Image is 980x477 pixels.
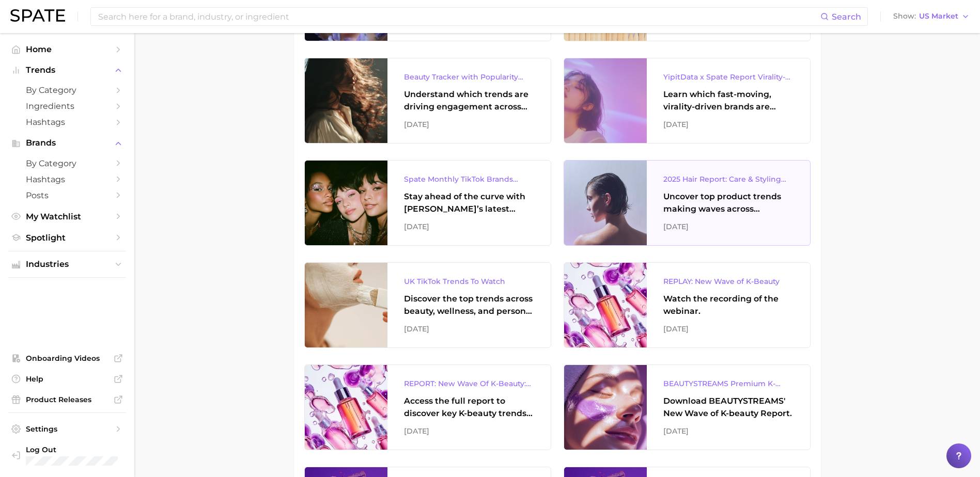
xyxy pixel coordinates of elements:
[663,293,794,317] div: Watch the recording of the webinar.
[8,82,126,98] a: by Category
[26,66,108,75] span: Trends
[26,395,108,404] span: Product Releases
[832,12,861,22] span: Search
[26,44,108,54] span: Home
[404,425,534,437] div: [DATE]
[304,262,551,348] a: UK TikTok Trends To WatchDiscover the top trends across beauty, wellness, and personal care on Ti...
[26,85,108,95] span: by Category
[8,442,126,469] a: Log out. Currently logged in with e-mail christine.kappner@mane.com.
[564,58,811,144] a: YipitData x Spate Report Virality-Driven Brands Are Taking a Slice of the Beauty PieLearn which f...
[26,101,108,111] span: Ingredients
[663,88,794,113] div: Learn which fast-moving, virality-driven brands are leading the pack, the risks of viral growth, ...
[26,174,108,184] span: Hashtags
[8,351,126,366] a: Onboarding Videos
[663,425,794,437] div: [DATE]
[8,62,126,78] button: Trends
[26,233,108,243] span: Spotlight
[97,8,820,25] input: Search here for a brand, industry, or ingredient
[26,354,108,363] span: Onboarding Videos
[8,155,126,171] a: by Category
[26,138,108,148] span: Brands
[404,323,534,335] div: [DATE]
[404,395,534,420] div: Access the full report to discover key K-beauty trends influencing [DATE] beauty market
[8,421,126,437] a: Settings
[404,173,534,185] div: Spate Monthly TikTok Brands Tracker
[8,209,126,225] a: My Watchlist
[404,275,534,288] div: UK TikTok Trends To Watch
[8,392,126,407] a: Product Releases
[663,173,794,185] div: 2025 Hair Report: Care & Styling Products
[404,220,534,233] div: [DATE]
[304,364,551,450] a: REPORT: New Wave Of K-Beauty: [GEOGRAPHIC_DATA]’s Trending Innovations In Skincare & Color Cosmet...
[663,118,794,131] div: [DATE]
[8,135,126,151] button: Brands
[564,262,811,348] a: REPLAY: New Wave of K-BeautyWatch the recording of the webinar.[DATE]
[404,190,534,215] div: Stay ahead of the curve with [PERSON_NAME]’s latest monthly tracker, spotlighting the fastest-gro...
[8,114,126,130] a: Hashtags
[304,160,551,246] a: Spate Monthly TikTok Brands TrackerStay ahead of the curve with [PERSON_NAME]’s latest monthly tr...
[8,257,126,272] button: Industries
[26,158,108,168] span: by Category
[919,13,958,19] span: US Market
[26,190,108,200] span: Posts
[8,230,126,246] a: Spotlight
[404,88,534,113] div: Understand which trends are driving engagement across platforms in the skin, hair, makeup, and fr...
[404,118,534,131] div: [DATE]
[8,187,126,203] a: Posts
[10,9,65,22] img: SPATE
[893,13,916,19] span: Show
[663,190,794,215] div: Uncover top product trends making waves across platforms — along with key insights into benefits,...
[8,171,126,187] a: Hashtags
[891,10,972,23] button: ShowUS Market
[663,220,794,233] div: [DATE]
[8,371,126,387] a: Help
[663,395,794,420] div: Download BEAUTYSTREAMS' New Wave of K-beauty Report.
[8,98,126,114] a: Ingredients
[564,364,811,450] a: BEAUTYSTREAMS Premium K-beauty Trends ReportDownload BEAUTYSTREAMS' New Wave of K-beauty Report.[...
[564,160,811,246] a: 2025 Hair Report: Care & Styling ProductsUncover top product trends making waves across platforms...
[404,71,534,83] div: Beauty Tracker with Popularity Index
[663,323,794,335] div: [DATE]
[404,377,534,390] div: REPORT: New Wave Of K-Beauty: [GEOGRAPHIC_DATA]’s Trending Innovations In Skincare & Color Cosmetics
[404,293,534,317] div: Discover the top trends across beauty, wellness, and personal care on TikTok [GEOGRAPHIC_DATA].
[26,424,108,434] span: Settings
[663,275,794,288] div: REPLAY: New Wave of K-Beauty
[304,58,551,144] a: Beauty Tracker with Popularity IndexUnderstand which trends are driving engagement across platfor...
[663,377,794,390] div: BEAUTYSTREAMS Premium K-beauty Trends Report
[26,212,108,221] span: My Watchlist
[8,41,126,57] a: Home
[26,374,108,384] span: Help
[663,71,794,83] div: YipitData x Spate Report Virality-Driven Brands Are Taking a Slice of the Beauty Pie
[26,260,108,269] span: Industries
[26,445,135,454] span: Log Out
[26,117,108,127] span: Hashtags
